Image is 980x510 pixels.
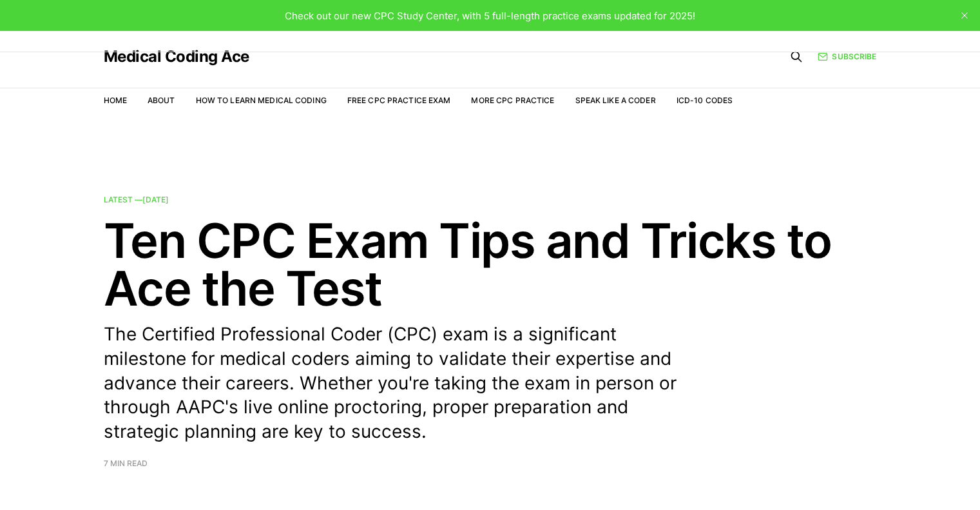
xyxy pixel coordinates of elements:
span: 7 min read [104,460,148,467]
a: About [148,95,175,105]
span: Latest — [104,195,169,204]
p: The Certified Professional Coder (CPC) exam is a significant milestone for medical coders aiming ... [104,322,697,444]
a: More CPC Practice [471,95,554,105]
a: Latest —[DATE] Ten CPC Exam Tips and Tricks to Ace the Test The Certified Professional Coder (CPC... [104,196,877,467]
a: Speak Like a Coder [575,95,656,105]
a: Free CPC Practice Exam [347,95,451,105]
span: Check out our new CPC Study Center, with 5 full-length practice exams updated for 2025! [285,10,695,22]
iframe: portal-trigger [770,447,980,510]
button: close [954,5,975,26]
a: How to Learn Medical Coding [196,95,327,105]
a: Medical Coding Ace [104,49,249,64]
a: Subscribe [818,50,876,63]
time: [DATE] [142,195,169,204]
a: ICD-10 Codes [677,95,733,105]
a: Home [104,95,127,105]
h2: Ten CPC Exam Tips and Tricks to Ace the Test [104,217,877,312]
